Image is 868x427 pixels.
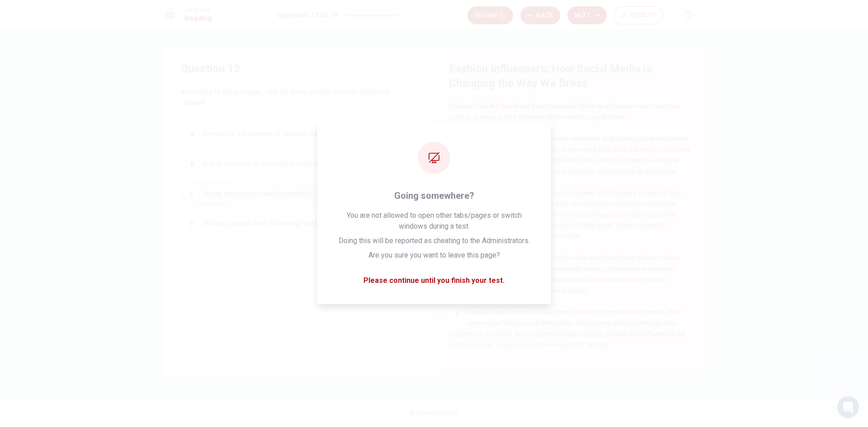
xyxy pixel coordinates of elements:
[203,159,321,169] span: It only focuses on affordable fashion.
[449,188,463,202] div: 5
[184,7,212,13] span: Level Test
[449,307,463,321] div: 7
[567,6,607,24] button: Next
[449,189,681,240] span: Many fashion brands have noticed the power of influencers. Instead of only using traditional adve...
[449,133,463,148] div: 4
[449,254,680,294] span: However, the rise of influencer culture has also faced some criticism. Some people worry that it ...
[185,216,199,231] div: D
[467,6,513,24] button: Review
[185,127,199,141] div: A
[185,187,199,201] div: C
[449,309,685,348] span: Despite these concerns, influencers continue to shape fashion trends. They have made fashion more...
[181,61,416,76] h4: Question 13
[181,123,416,145] button: AIt reduces the number of fashion shows.
[203,129,330,140] span: It reduces the number of fashion shows.
[203,218,349,229] span: It stops people from following fashion trends.
[631,12,655,19] span: 00:05:19
[614,6,663,24] button: 00:05:19
[203,188,315,199] span: It may encourage overconsumption.
[410,409,458,417] span: © Copyright 2025
[184,13,212,24] h1: Reading
[181,87,416,108] span: According to the passage, why do some people criticize influencer culture?
[181,212,416,235] button: DIt stops people from following fashion trends.
[837,396,859,418] div: Open Intercom Messenger
[181,183,416,205] button: CIt may encourage overconsumption.
[181,153,416,175] button: BIt only focuses on affordable fashion.
[520,6,560,24] button: Back
[449,135,690,175] span: Influencers also make fashion more accessible. In the past, people had to wait for fashion shows ...
[449,61,689,90] h4: Fashion Influencers: How Social Media is Changing the Way We Dress
[185,157,199,171] div: B
[277,10,338,21] h1: Question 13 of 14
[449,253,463,267] div: 6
